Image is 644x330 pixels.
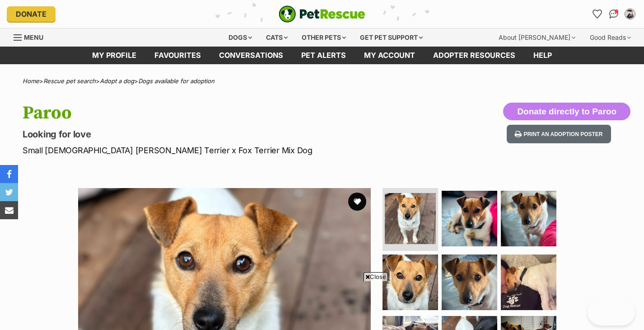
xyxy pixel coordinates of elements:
[158,285,486,325] iframe: Advertisement
[222,28,258,47] div: Dogs
[507,125,611,143] button: Print an adoption poster
[364,272,388,281] span: Close
[609,9,619,19] img: chat-41dd97257d64d25036548639549fe6c8038ab92f7586957e7f3b1b290dea8141.svg
[383,255,438,310] img: Photo of Paroo
[100,77,134,85] a: Adopt a dog
[292,47,355,64] a: Pet alerts
[590,7,605,21] a: Favourites
[24,33,43,41] span: Menu
[442,191,497,246] img: Photo of Paroo
[501,191,556,246] img: Photo of Paroo
[348,193,366,211] button: favourite
[424,47,524,64] a: Adopter resources
[442,255,497,310] img: Photo of Paroo
[623,7,637,21] button: My account
[210,47,292,64] a: conversations
[355,47,424,64] a: My account
[279,5,365,23] img: logo-e224e6f780fb5917bec1dbf3a21bbac754714ae5b6737aabdf751b685950b380.svg
[354,28,429,47] div: Get pet support
[145,47,210,64] a: Favourites
[83,47,145,64] a: My profile
[7,6,56,22] a: Donate
[279,5,365,23] a: PetRescue
[295,28,352,47] div: Other pets
[23,103,393,123] h1: Paroo
[23,77,39,85] a: Home
[501,255,556,310] img: Photo of Paroo
[43,77,96,85] a: Rescue pet search
[138,77,215,85] a: Dogs available for adoption
[524,47,561,64] a: Help
[23,128,393,141] p: Looking for love
[14,28,50,45] a: Menu
[492,28,582,47] div: About [PERSON_NAME]
[503,103,630,121] button: Donate directly to Paroo
[607,7,621,21] a: Conversations
[260,28,294,47] div: Cats
[588,298,635,325] iframe: Help Scout Beacon - Open
[625,9,635,19] img: Jess & Matt profile pic
[385,193,436,244] img: Photo of Paroo
[583,28,637,47] div: Good Reads
[590,7,637,21] ul: Account quick links
[23,144,393,156] p: Small [DEMOGRAPHIC_DATA] [PERSON_NAME] Terrier x Fox Terrier Mix Dog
